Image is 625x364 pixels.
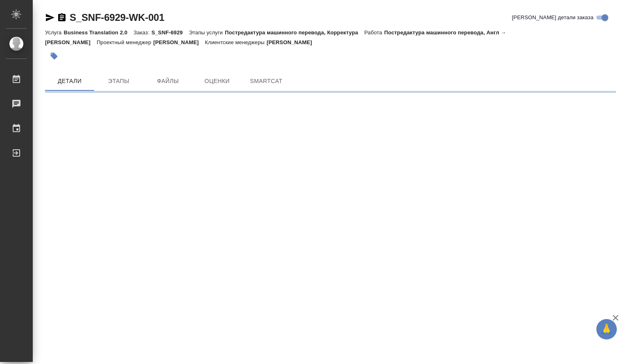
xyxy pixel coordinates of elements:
[152,29,189,36] p: S_SNF-6929
[153,39,205,45] p: [PERSON_NAME]
[45,29,63,36] p: Услуга
[45,13,55,22] button: Скопировать ссылку для ЯМессенджера
[45,47,63,65] button: Добавить тэг
[225,29,364,36] p: Постредактура машинного перевода, Корректура
[148,76,188,86] span: Файлы
[197,76,237,86] span: Оценки
[247,76,286,86] span: SmartCat
[57,13,67,22] button: Скопировать ссылку
[596,319,617,339] button: 🙏
[189,29,225,36] p: Этапы услуги
[97,39,153,45] p: Проектный менеджер
[50,76,89,86] span: Детали
[99,76,138,86] span: Этапы
[205,39,267,45] p: Клиентские менеджеры
[63,29,134,36] p: Business Translation 2.0
[267,39,318,45] p: [PERSON_NAME]
[134,29,151,36] p: Заказ:
[512,13,593,22] span: [PERSON_NAME] детали заказа
[600,321,614,338] span: 🙏
[364,29,384,36] p: Работа
[70,12,164,23] a: S_SNF-6929-WK-001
